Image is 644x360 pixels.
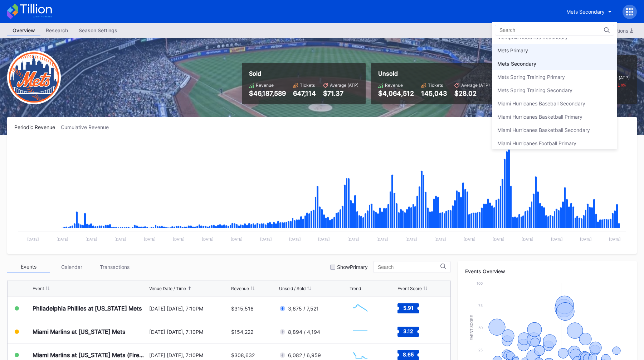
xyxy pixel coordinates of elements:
div: Miami Hurricanes Basketball Secondary [497,127,590,133]
div: Mets Spring Training Primary [497,74,565,80]
div: Miami Hurricanes Football Primary [497,140,576,146]
div: Mets Spring Training Secondary [497,87,572,93]
div: Miami Hurricanes Basketball Primary [497,114,582,120]
input: Search [499,27,562,33]
div: Mets Primary [497,47,528,53]
div: Miami Hurricanes Baseball Secondary [497,100,585,106]
div: Mets Secondary [497,61,536,67]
